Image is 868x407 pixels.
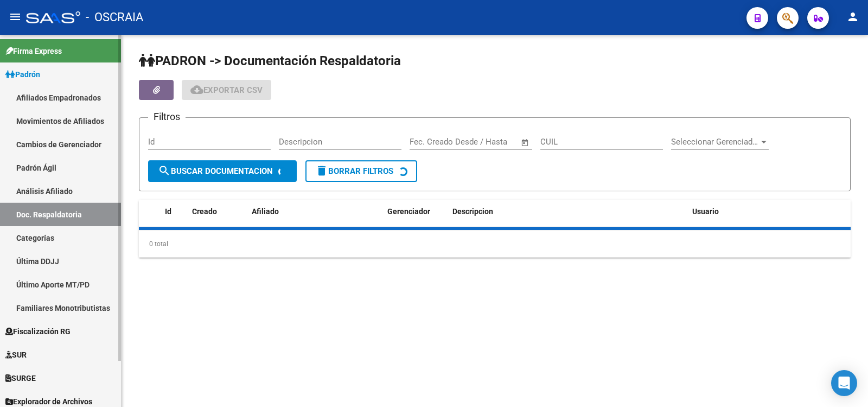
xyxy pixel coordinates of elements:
span: SURGE [5,372,36,384]
div: 0 total [139,230,851,258]
span: Padrón [5,68,40,80]
mat-icon: delete [315,164,328,177]
button: Open calendar [519,136,532,149]
span: Usuario [692,207,719,216]
datatable-header-cell: Afiliado [247,200,383,223]
button: Borrar Filtros [305,160,417,182]
datatable-header-cell: Gerenciador [383,200,448,223]
span: Buscar Documentacion [158,166,273,176]
span: Firma Express [5,45,62,57]
span: PADRON -> Documentación Respaldatoria [139,53,401,68]
h3: Filtros [148,109,186,124]
mat-icon: cloud_download [190,83,203,96]
button: Exportar CSV [182,80,271,100]
mat-icon: person [846,10,859,23]
datatable-header-cell: Id [161,200,188,223]
span: Borrar Filtros [315,166,393,176]
span: Creado [192,207,217,216]
mat-icon: menu [9,10,22,23]
span: Seleccionar Gerenciador [671,137,759,147]
input: Start date [410,137,445,147]
mat-icon: search [158,164,171,177]
span: Afiliado [252,207,279,216]
span: Id [165,207,171,216]
div: Open Intercom Messenger [831,370,857,396]
span: - OSCRAIA [86,5,143,29]
datatable-header-cell: Usuario [688,200,851,223]
input: End date [455,137,507,147]
span: Gerenciador [387,207,430,216]
span: SUR [5,349,27,361]
span: Descripcion [452,207,493,216]
button: Buscar Documentacion [148,160,297,182]
datatable-header-cell: Creado [188,200,247,223]
span: Fiscalización RG [5,325,71,337]
datatable-header-cell: Descripcion [448,200,688,223]
span: Exportar CSV [190,85,263,95]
